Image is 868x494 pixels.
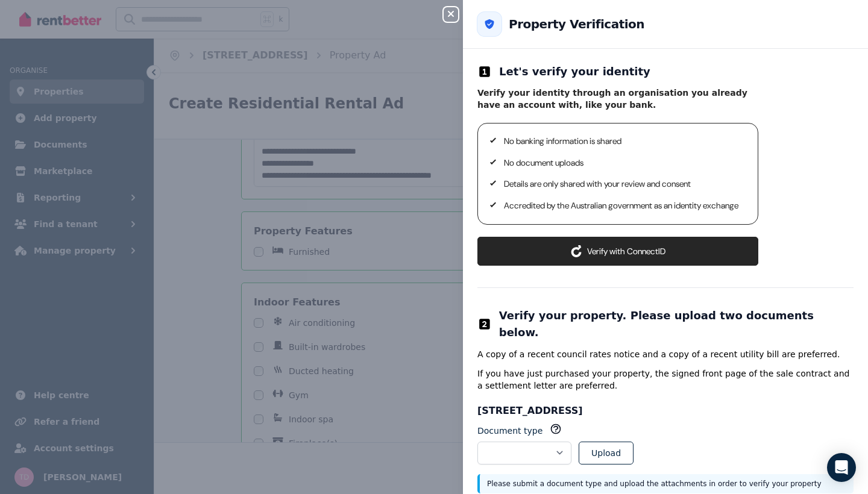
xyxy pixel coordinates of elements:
p: If you have just purchased your property, the signed front page of the sale contract and a settle... [477,367,854,392]
div: Open Intercom Messenger [827,453,856,482]
p: Accredited by the Australian government as an identity exchange [504,200,744,212]
h2: Verify your property. Please upload two documents below. [499,307,854,341]
button: Verify with ConnectID [477,237,758,266]
h2: Property Verification [509,16,644,33]
h2: Let's verify your identity [499,63,650,80]
p: Verify your identity through an organisation you already have an account with, like your bank. [477,87,758,111]
label: Document type [477,425,542,437]
p: A copy of a recent council rates notice and a copy of a recent utility bill are preferred. [477,348,854,360]
p: No banking information is shared [504,136,744,148]
p: Details are only shared with your review and consent [504,178,744,190]
button: Upload [579,442,634,464]
p: Please submit a document type and upload the attachments in order to verify your property [487,479,846,489]
h3: [STREET_ADDRESS] [477,404,854,418]
p: No document uploads [504,157,744,169]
